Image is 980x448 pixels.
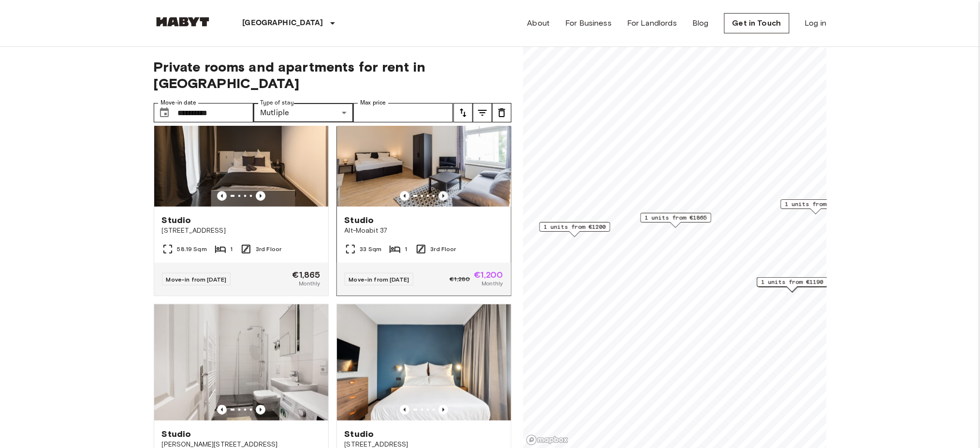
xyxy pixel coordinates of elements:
span: 1 units from €1200 [543,223,606,231]
button: Previous image [400,191,410,201]
a: For Business [565,17,612,29]
button: Previous image [256,405,265,415]
span: 1 units from €1100 [785,200,847,209]
label: Move-in date [161,99,196,107]
span: 33 Sqm [360,245,382,254]
a: Log in [805,17,827,29]
img: Marketing picture of unit DE-01-047-001-01H [154,304,328,420]
div: Map marker [640,213,711,228]
span: 1 units from €1190 [761,278,823,286]
a: Get in Touch [724,13,790,33]
span: Move-in from [DATE] [166,276,227,283]
button: tune [473,103,492,122]
span: Monthly [299,279,320,288]
img: Marketing picture of unit DE-01-480-214-01 [337,304,511,420]
span: Studio [162,214,191,226]
span: €1,865 [293,270,321,279]
span: 3rd Floor [431,245,456,254]
button: tune [492,103,512,122]
button: Previous image [439,191,448,201]
span: Monthly [482,279,503,288]
img: Marketing picture of unit DE-01-087-003-01H [337,90,511,207]
span: Private rooms and apartments for rent in [GEOGRAPHIC_DATA] [154,59,512,91]
a: Marketing picture of unit DE-01-087-003-01HPrevious imagePrevious imageStudioAlt-Moabit 3733 Sqm1... [336,90,512,296]
span: €1,280 [450,275,470,284]
button: Previous image [217,191,227,201]
span: [STREET_ADDRESS] [162,226,321,236]
button: Previous image [439,405,448,415]
span: 1 [405,245,407,254]
span: Alt-Moabit 37 [345,226,503,236]
span: Move-in from [DATE] [349,276,410,283]
span: Studio [345,428,374,440]
div: Mutliple [253,103,353,122]
span: 3rd Floor [256,245,281,254]
button: Previous image [256,191,265,201]
a: Blog [692,17,709,29]
p: [GEOGRAPHIC_DATA] [243,17,323,29]
div: Map marker [757,277,828,292]
a: Mapbox logo [526,434,569,446]
button: Previous image [400,405,410,415]
span: 1 [230,245,233,254]
button: tune [453,103,473,122]
span: Studio [345,214,374,226]
label: Type of stay [260,99,294,107]
span: 58.19 Sqm [177,245,207,254]
a: Marketing picture of unit DE-01-049-013-01HPrevious imagePrevious imageStudio[STREET_ADDRESS]58.1... [154,90,329,296]
label: Max price [360,99,386,107]
img: Marketing picture of unit DE-01-049-013-01H [154,90,328,207]
span: Studio [162,428,191,440]
div: Map marker [780,199,851,214]
a: About [527,17,550,29]
span: 1 units from €1865 [644,213,707,222]
img: Habyt [154,17,212,27]
span: €1,200 [474,270,503,279]
button: Choose date, selected date is 1 Nov 2025 [155,103,174,122]
button: Previous image [217,405,227,415]
a: For Landlords [627,17,677,29]
div: Map marker [539,222,610,237]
